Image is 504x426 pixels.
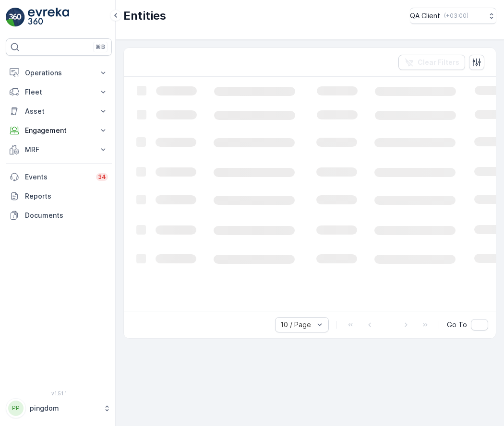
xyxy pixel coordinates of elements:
span: Go To [447,320,467,330]
button: MRF [6,140,112,159]
p: ⌘B [96,43,105,51]
button: Asset [6,102,112,121]
p: Fleet [25,87,93,97]
p: Clear Filters [418,58,459,67]
img: logo [6,8,25,27]
p: Reports [25,191,108,201]
button: Engagement [6,121,112,140]
button: Clear Filters [398,55,465,70]
p: Documents [25,211,108,220]
p: Events [25,172,90,182]
button: QA Client(+03:00) [410,8,496,24]
p: Asset [25,106,93,116]
div: PP [8,401,24,416]
button: Fleet [6,83,112,102]
button: Operations [6,63,112,83]
a: Documents [6,206,112,225]
button: PPpingdom [6,398,112,418]
a: Reports [6,187,112,206]
p: MRF [25,145,93,154]
p: 34 [98,173,106,181]
a: Events34 [6,167,112,187]
img: logo_light-DOdMpM7g.png [28,8,69,27]
p: Engagement [25,126,93,135]
p: Operations [25,68,93,78]
span: v 1.51.1 [6,390,112,396]
p: pingdom [30,403,98,413]
p: Entities [123,8,166,24]
p: ( +03:00 ) [444,12,468,20]
p: QA Client [410,11,440,21]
